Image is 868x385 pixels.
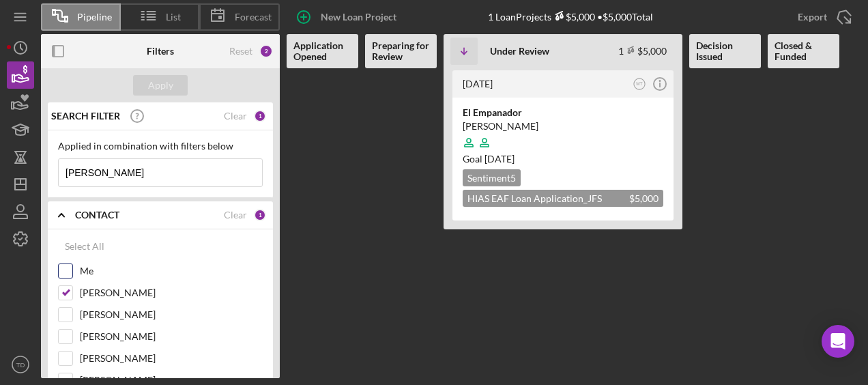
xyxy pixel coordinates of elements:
[287,3,410,31] button: New Loan Project
[490,46,549,57] b: Under Review
[618,45,667,57] div: 1 $5,000
[77,12,112,23] span: Pipeline
[463,169,521,186] div: Sentiment 5
[16,361,25,369] text: TD
[775,40,833,62] b: Closed & Funded
[293,40,351,62] b: Application Opened
[372,40,430,62] b: Preparing for Review
[463,119,663,133] div: [PERSON_NAME]
[551,11,595,23] div: $5,000
[484,153,515,165] time: 05/18/2025
[822,325,854,358] div: Open Intercom Messenger
[254,110,266,122] div: 1
[463,153,515,165] span: Goal
[629,192,659,204] span: $5,000
[224,111,247,122] div: Clear
[65,233,104,260] div: Select All
[631,75,649,94] button: MT
[696,40,754,62] b: Decision Issued
[463,106,663,119] div: El Empanador
[488,11,653,23] div: 1 Loan Projects • $5,000 Total
[133,75,188,96] button: Apply
[229,46,252,57] div: Reset
[463,78,493,89] time: 2025-09-19 18:48
[80,286,263,300] label: [PERSON_NAME]
[321,3,396,31] div: New Loan Project
[254,209,266,221] div: 1
[259,44,273,58] div: 2
[147,46,174,57] b: Filters
[80,264,263,278] label: Me
[58,233,111,260] button: Select All
[58,141,263,152] div: Applied in combination with filters below
[224,210,247,220] div: Clear
[450,68,676,223] a: [DATE]MTEl Empanador[PERSON_NAME]Goal [DATE]Sentiment5HIAS EAF Loan Application_JFS Washtenaw Cou...
[798,3,827,31] div: Export
[235,12,272,23] span: Forecast
[166,12,181,23] span: List
[7,351,34,378] button: TD
[80,330,263,343] label: [PERSON_NAME]
[51,111,120,122] b: SEARCH FILTER
[636,81,642,86] text: MT
[80,308,263,322] label: [PERSON_NAME]
[75,210,119,220] b: CONTACT
[148,75,173,96] div: Apply
[463,190,663,207] div: HIAS EAF Loan Application_JFS Washtenaw County
[784,3,861,31] button: Export
[80,352,263,365] label: [PERSON_NAME]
